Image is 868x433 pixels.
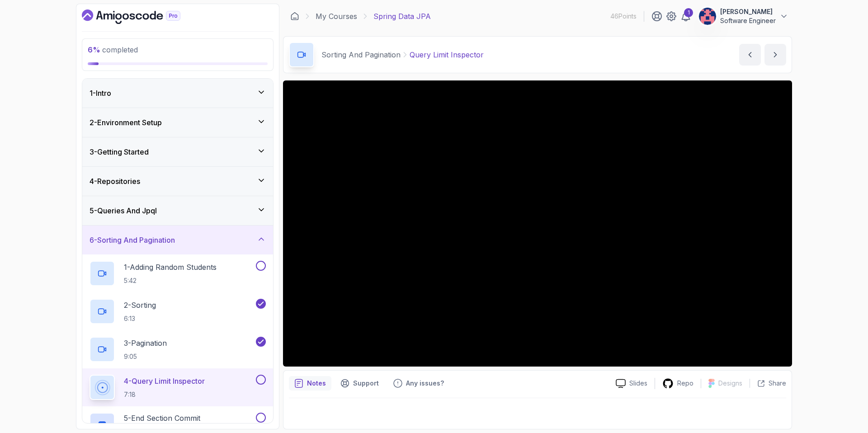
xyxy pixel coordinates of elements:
[764,44,786,66] button: next content
[124,352,167,361] p: 9:05
[88,45,100,54] span: 6 %
[373,11,431,22] p: Spring Data JPA
[406,379,444,388] p: Any issues?
[388,376,449,391] button: Feedback button
[629,379,647,388] p: Slides
[90,235,175,245] h3: 6 - Sorting And Pagination
[610,12,637,21] p: 46 Points
[680,11,691,22] a: 1
[82,226,273,254] button: 6-Sorting And Pagination
[684,8,693,17] div: 1
[124,314,156,323] p: 6:13
[321,49,401,60] p: Sorting And Pagination
[699,8,716,25] img: user profile image
[124,276,217,285] p: 5:42
[124,390,205,399] p: 7:18
[410,49,484,60] p: Query Limit Inspector
[124,413,200,424] p: 5 - End Section Commit
[750,379,786,388] button: Share
[609,379,655,388] a: Slides
[289,376,331,391] button: notes button
[124,300,156,311] p: 2 - Sorting
[353,379,379,388] p: Support
[90,117,162,128] h3: 2 - Environment Setup
[124,376,205,386] p: 4 - Query Limit Inspector
[655,378,701,389] a: Repo
[90,299,266,324] button: 2-Sorting6:13
[769,379,786,388] p: Share
[307,379,326,388] p: Notes
[82,108,273,137] button: 2-Environment Setup
[90,146,149,157] h3: 3 - Getting Started
[90,337,266,362] button: 3-Pagination9:05
[88,45,138,54] span: completed
[82,137,273,166] button: 3-Getting Started
[720,16,776,25] p: Software Engineer
[124,262,217,273] p: 1 - Adding Random Students
[82,79,273,108] button: 1-Intro
[283,80,792,367] iframe: 4 - Query Limit Inspector
[82,196,273,225] button: 5-Queries And Jpql
[124,338,167,348] p: 3 - Pagination
[718,379,742,388] p: Designs
[82,9,201,24] a: Dashboard
[90,261,266,286] button: 1-Adding Random Students5:42
[290,12,299,21] a: Dashboard
[90,375,266,400] button: 4-Query Limit Inspector7:18
[90,176,140,187] h3: 4 - Repositories
[90,88,111,99] h3: 1 - Intro
[90,205,157,216] h3: 5 - Queries And Jpql
[335,376,384,391] button: Support button
[316,11,357,22] a: My Courses
[739,44,761,66] button: previous content
[720,7,776,16] p: [PERSON_NAME]
[698,7,788,25] button: user profile image[PERSON_NAME]Software Engineer
[82,167,273,196] button: 4-Repositories
[677,379,693,388] p: Repo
